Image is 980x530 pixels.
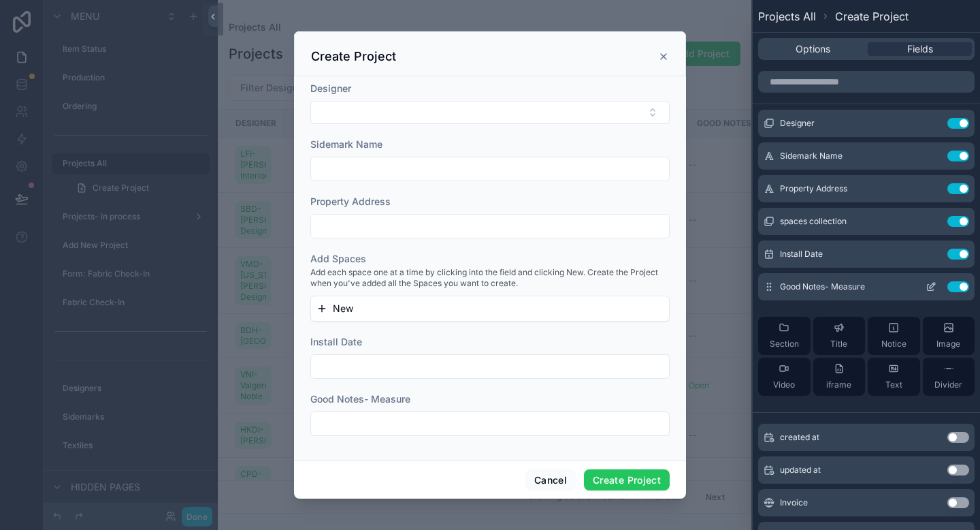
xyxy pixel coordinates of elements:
[310,101,670,124] button: Select Button
[868,317,920,355] button: Notice
[584,469,670,491] button: Create Project
[525,469,576,491] button: Cancel
[813,358,866,396] button: iframe
[780,249,823,260] span: Install Date
[923,317,975,355] button: Image
[310,267,670,289] span: Add each space one at a time by clicking into the field and clicking New. Create the Project when...
[835,8,909,25] span: Create Project
[780,281,865,292] span: Good Notes- Measure
[773,379,795,390] span: Video
[758,8,816,25] span: Projects All
[780,497,808,508] span: Invoice
[316,302,664,315] button: New
[780,183,847,194] span: Property Address
[310,196,391,207] span: Property Address
[780,465,821,476] span: updated at
[868,358,920,396] button: Text
[310,393,410,405] span: Good Notes- Measure
[780,118,815,129] span: Designer
[885,379,902,390] span: Text
[780,216,847,227] span: spaces collection
[310,253,366,264] span: Add Spaces
[310,138,382,150] span: Sidemark Name
[770,339,799,349] span: Section
[311,48,396,65] h3: Create Project
[796,42,830,56] span: Options
[934,379,962,390] span: Divider
[333,302,353,315] span: New
[936,339,960,349] span: Image
[780,432,819,443] span: created at
[780,151,843,161] span: Sidemark Name
[923,358,975,396] button: Divider
[758,317,811,355] button: Section
[830,339,847,349] span: Title
[813,317,866,355] button: Title
[826,379,851,390] span: iframe
[907,42,933,56] span: Fields
[310,336,362,347] span: Install Date
[881,339,906,349] span: Notice
[310,82,351,94] span: Designer
[758,358,811,396] button: Video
